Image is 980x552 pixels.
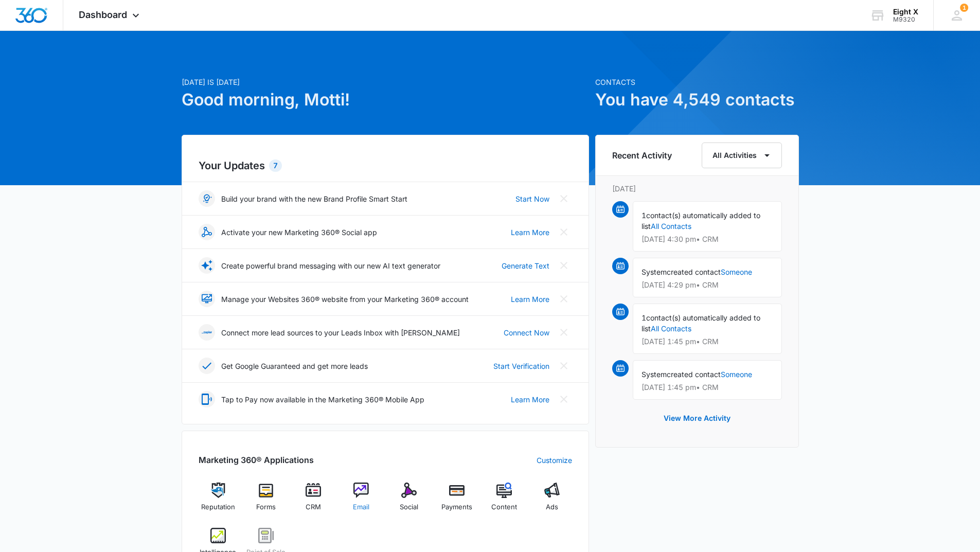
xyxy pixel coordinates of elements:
[256,502,276,512] span: Forms
[595,87,799,112] h1: You have 4,549 contacts
[612,149,672,162] h6: Recent Activity
[651,324,691,333] a: All Contacts
[546,502,558,512] span: Ads
[642,281,773,289] p: [DATE] 4:29 pm • CRM
[246,483,286,520] a: Forms
[556,391,572,407] button: Close
[441,502,472,512] span: Payments
[642,236,773,243] p: [DATE] 4:30 pm • CRM
[893,8,918,16] div: account name
[182,77,589,87] p: [DATE] is [DATE]
[642,268,667,276] span: System
[595,77,799,87] p: Contacts
[221,227,377,238] p: Activate your new Marketing 360® Social app
[556,358,572,374] button: Close
[269,159,282,172] div: 7
[642,211,760,230] span: contact(s) automatically added to list
[515,193,549,204] a: Start Now
[502,260,549,271] a: Generate Text
[642,338,773,345] p: [DATE] 1:45 pm • CRM
[511,227,549,238] a: Learn More
[667,268,721,276] span: created contact
[221,327,460,338] p: Connect more lead sources to your Leads Inbox with [PERSON_NAME]
[79,9,127,20] span: Dashboard
[642,313,646,322] span: 1
[199,158,572,173] h2: Your Updates
[532,483,572,520] a: Ads
[400,502,418,512] span: Social
[437,483,476,520] a: Payments
[612,183,782,194] p: [DATE]
[960,4,968,12] span: 1
[556,224,572,240] button: Close
[642,384,773,391] p: [DATE] 1:45 pm • CRM
[642,313,760,333] span: contact(s) automatically added to list
[721,268,752,276] a: Someone
[306,502,321,512] span: CRM
[721,370,752,379] a: Someone
[893,16,918,23] div: account id
[556,291,572,307] button: Close
[960,4,968,12] div: notifications count
[199,454,314,466] h2: Marketing 360® Applications
[642,211,646,220] span: 1
[221,394,424,405] p: Tap to Pay now available in the Marketing 360® Mobile App
[485,483,524,520] a: Content
[504,327,549,338] a: Connect Now
[702,143,782,168] button: All Activities
[653,406,741,431] button: View More Activity
[201,502,235,512] span: Reputation
[221,260,440,271] p: Create powerful brand messaging with our new AI text generator
[221,361,368,371] p: Get Google Guaranteed and get more leads
[221,193,407,204] p: Build your brand with the new Brand Profile Smart Start
[556,324,572,341] button: Close
[491,502,517,512] span: Content
[556,257,572,274] button: Close
[493,361,549,371] a: Start Verification
[537,455,572,466] a: Customize
[667,370,721,379] span: created contact
[511,394,549,405] a: Learn More
[294,483,333,520] a: CRM
[511,294,549,305] a: Learn More
[651,222,691,230] a: All Contacts
[353,502,369,512] span: Email
[556,190,572,207] button: Close
[389,483,429,520] a: Social
[642,370,667,379] span: System
[182,87,589,112] h1: Good morning, Motti!
[199,483,238,520] a: Reputation
[342,483,381,520] a: Email
[221,294,469,305] p: Manage your Websites 360® website from your Marketing 360® account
